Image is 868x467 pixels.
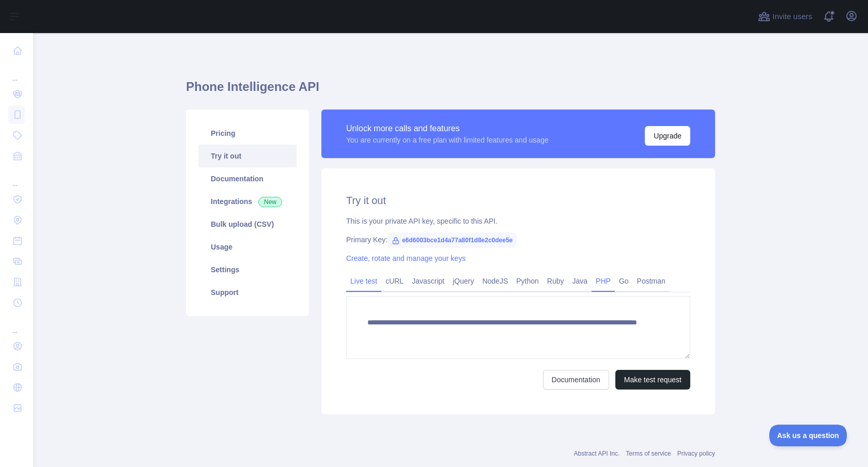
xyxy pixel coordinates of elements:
a: Try it out [198,145,297,167]
a: Abstract API Inc. [574,450,620,457]
h1: Phone Intelligence API [186,79,715,103]
span: Invite users [772,11,812,23]
a: Ruby [543,273,568,289]
button: Invite users [756,8,814,25]
a: Pricing [198,122,297,145]
a: Live test [346,273,381,289]
a: Usage [198,236,297,258]
a: PHP [592,273,615,289]
a: Integrations New [198,190,297,213]
span: e6d6003bce1d4a77a80f1d8e2c0dee5e [388,232,517,248]
div: Primary Key: [346,235,690,245]
a: Java [568,273,592,289]
a: Documentation [543,370,609,390]
a: Bulk upload (CSV) [198,213,297,236]
div: This is your private API key, specific to this API. [346,216,690,226]
a: Postman [633,273,670,289]
button: Upgrade [645,126,690,146]
a: Documentation [198,167,297,190]
a: jQuery [448,273,478,289]
a: Support [198,281,297,304]
h2: Try it out [346,193,690,208]
span: New [258,197,282,207]
a: Create, rotate and manage your keys [346,254,466,262]
div: You are currently on a free plan with limited features and usage [346,135,549,145]
a: Python [512,273,543,289]
div: ... [8,167,25,188]
button: Make test request [615,370,690,390]
a: Terms of service [626,450,671,457]
a: Javascript [408,273,448,289]
a: cURL [381,273,408,289]
div: ... [8,314,25,335]
a: Settings [198,258,297,281]
iframe: Toggle Customer Support [769,425,847,446]
a: Privacy policy [677,450,715,457]
div: ... [8,62,25,83]
a: Go [615,273,633,289]
div: Unlock more calls and features [346,122,549,135]
a: NodeJS [478,273,512,289]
